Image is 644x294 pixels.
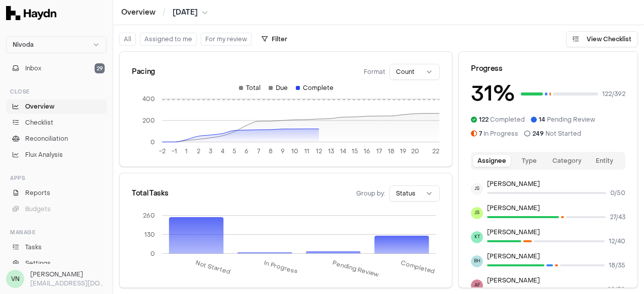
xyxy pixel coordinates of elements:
[142,117,155,125] tspan: 200
[487,252,625,260] p: [PERSON_NAME]
[610,213,625,221] span: 27 / 43
[150,138,155,146] tspan: 0
[328,147,334,155] tspan: 13
[304,147,309,155] tspan: 11
[609,261,625,269] span: 18 / 35
[25,259,51,268] span: Settings
[264,259,299,275] tspan: In Progress
[471,207,483,219] span: JS
[25,134,68,143] span: Reconciliation
[602,90,625,98] span: 122 / 392
[6,148,107,162] a: Flux Analysis
[221,147,224,155] tspan: 4
[119,33,136,46] button: All
[173,8,208,18] button: [DATE]
[6,116,107,130] a: Checklist
[245,147,249,155] tspan: 6
[487,180,625,188] p: [PERSON_NAME]
[356,189,385,198] span: Group by:
[400,147,407,155] tspan: 19
[143,212,155,220] tspan: 260
[473,155,511,167] button: Assignee
[6,224,107,240] div: Manage
[532,130,544,138] span: 249
[333,259,381,279] tspan: Pending Review
[150,249,155,257] tspan: 0
[607,285,625,293] span: 20 / 30
[532,130,581,138] span: Not Started
[197,147,200,155] tspan: 2
[13,41,34,49] span: Nivoda
[291,147,298,155] tspan: 10
[272,35,287,43] span: Filter
[25,205,51,214] span: Budgets
[121,8,208,18] nav: breadcrumb
[269,147,273,155] tspan: 8
[352,147,358,155] tspan: 15
[471,183,483,195] span: JS
[412,147,420,155] tspan: 20
[6,270,24,288] span: VN
[132,188,168,199] div: Total Tasks
[340,147,346,155] tspan: 14
[6,256,107,270] a: Settings
[609,237,625,245] span: 12 / 40
[144,231,155,239] tspan: 130
[610,189,625,197] span: 0 / 50
[471,279,483,291] span: AF
[364,68,385,76] span: Format
[6,186,107,200] a: Reports
[6,132,107,146] a: Reconciliation
[257,147,260,155] tspan: 7
[487,276,625,284] p: [PERSON_NAME]
[269,84,288,92] div: Due
[539,116,545,124] span: 14
[232,147,236,155] tspan: 5
[159,147,166,155] tspan: -2
[239,84,261,92] div: Total
[471,64,625,74] div: Progress
[6,36,107,53] button: Nivoda
[140,33,197,46] button: Assigned to me
[432,147,439,155] tspan: 22
[25,102,54,111] span: Overview
[256,31,293,47] button: Filter
[6,240,107,254] a: Tasks
[6,100,107,114] a: Overview
[388,147,394,155] tspan: 18
[25,64,41,73] span: Inbox
[539,116,595,124] span: Pending Review
[471,231,483,243] span: KT
[6,83,107,100] div: Close
[471,255,483,267] span: BH
[25,243,42,252] span: Tasks
[25,188,50,198] span: Reports
[132,67,155,77] div: Pacing
[172,147,177,155] tspan: -1
[6,6,56,20] img: Haydn Logo
[479,130,482,138] span: 7
[6,170,107,186] div: Apps
[566,31,638,47] button: View Checklist
[142,95,155,103] tspan: 400
[25,118,53,127] span: Checklist
[487,204,625,212] p: [PERSON_NAME]
[401,259,437,275] tspan: Completed
[471,78,515,110] h3: 31 %
[511,155,548,167] button: Type
[479,116,489,124] span: 122
[364,147,370,155] tspan: 16
[487,228,625,236] p: [PERSON_NAME]
[296,84,334,92] div: Complete
[209,147,212,155] tspan: 3
[316,147,322,155] tspan: 12
[173,8,198,18] span: [DATE]
[479,130,518,138] span: In Progress
[30,270,107,279] h3: [PERSON_NAME]
[30,279,107,288] p: [EMAIL_ADDRESS][DOMAIN_NAME]
[121,8,155,18] a: Overview
[479,116,525,124] span: Completed
[6,61,107,75] button: Inbox29
[586,155,623,167] button: Entity
[195,259,232,276] tspan: Not Started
